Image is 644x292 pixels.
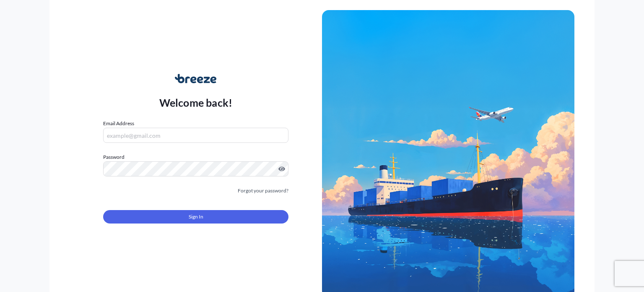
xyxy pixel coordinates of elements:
label: Password [103,153,288,161]
button: Show password [278,166,285,172]
span: Sign In [189,213,203,221]
input: example@gmail.com [103,128,288,143]
button: Sign In [103,210,288,224]
a: Forgot your password? [238,187,288,195]
label: Email Address [103,119,134,128]
p: Welcome back! [159,96,233,109]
